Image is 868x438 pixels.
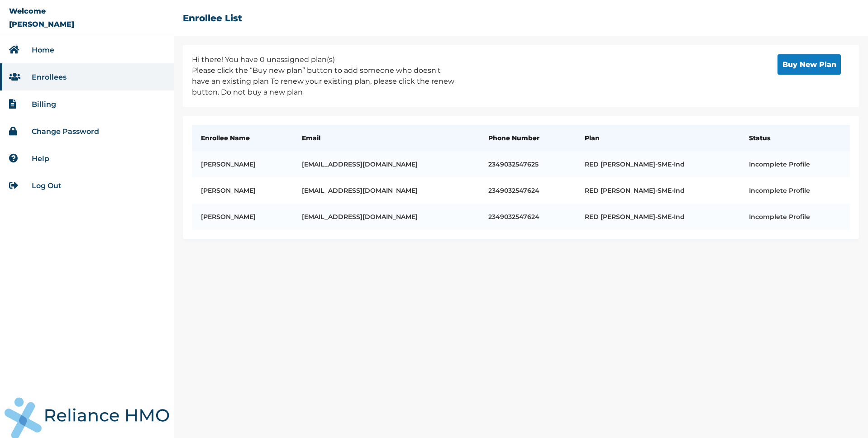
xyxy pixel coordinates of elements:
[32,181,62,190] a: Log Out
[192,125,293,151] th: Enrollee Name
[293,151,479,177] td: [EMAIL_ADDRESS][DOMAIN_NAME]
[479,177,576,204] td: 2349032547624
[192,177,293,204] td: [PERSON_NAME]
[740,204,850,230] td: Incomplete Profile
[777,54,841,75] button: Buy New Plan
[192,204,293,230] td: [PERSON_NAME]
[740,177,850,204] td: Incomplete Profile
[192,65,459,98] p: Please click the “Buy new plan” button to add someone who doesn't have an existing plan To renew ...
[32,100,56,109] a: Billing
[479,151,576,177] td: 2349032547625
[32,154,49,163] a: Help
[192,54,459,65] p: Hi there! You have 0 unassigned plan(s)
[479,125,576,151] th: Phone Number
[479,204,576,230] td: 2349032547624
[192,151,293,177] td: [PERSON_NAME]
[576,151,740,177] td: RED [PERSON_NAME]-SME-Ind
[293,125,479,151] th: Email
[293,204,479,230] td: [EMAIL_ADDRESS][DOMAIN_NAME]
[183,13,242,24] h2: Enrollee List
[293,177,479,204] td: [EMAIL_ADDRESS][DOMAIN_NAME]
[576,177,740,204] td: RED [PERSON_NAME]-SME-Ind
[740,151,850,177] td: Incomplete Profile
[740,125,850,151] th: Status
[32,46,54,54] a: Home
[9,20,74,29] p: [PERSON_NAME]
[576,204,740,230] td: RED [PERSON_NAME]-SME-Ind
[32,127,99,136] a: Change Password
[9,7,46,15] p: Welcome
[32,73,67,81] a: Enrollees
[576,125,740,151] th: Plan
